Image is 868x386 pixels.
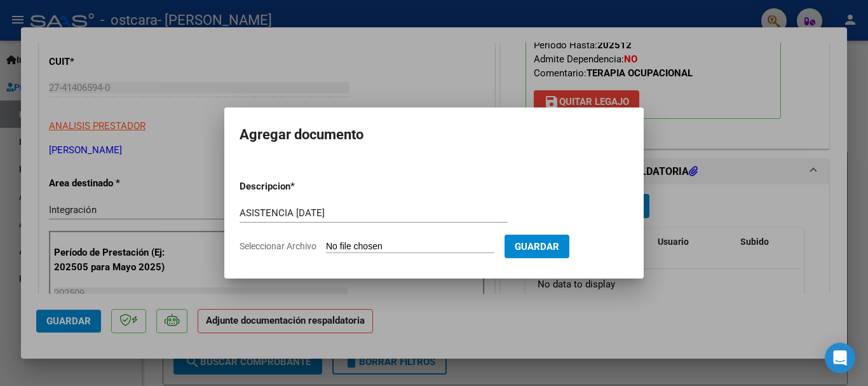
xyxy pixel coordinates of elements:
h2: Agregar documento [240,123,628,147]
p: Descripcion [240,179,356,194]
button: Guardar [505,235,569,258]
span: Seleccionar Archivo [240,241,316,251]
div: Open Intercom Messenger [825,343,855,373]
span: Guardar [515,241,559,252]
